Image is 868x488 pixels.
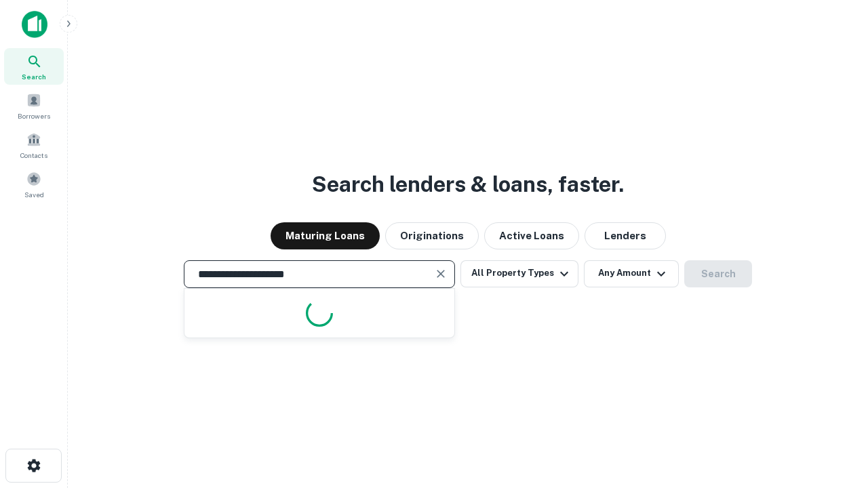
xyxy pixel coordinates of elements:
[20,150,47,161] span: Contacts
[585,222,666,249] button: Lenders
[271,222,380,249] button: Maturing Loans
[18,110,50,121] span: Borrowers
[22,11,47,38] img: capitalize-icon.png
[4,87,64,124] a: Borrowers
[584,260,679,287] button: Any Amount
[460,260,578,287] button: All Property Types
[22,71,46,82] span: Search
[4,166,64,203] a: Saved
[4,48,64,85] a: Search
[385,222,479,249] button: Originations
[4,127,64,163] a: Contacts
[484,222,579,249] button: Active Loans
[312,168,624,201] h3: Search lenders & loans, faster.
[24,189,44,200] span: Saved
[431,264,450,283] button: Clear
[800,380,868,445] iframe: Chat Widget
